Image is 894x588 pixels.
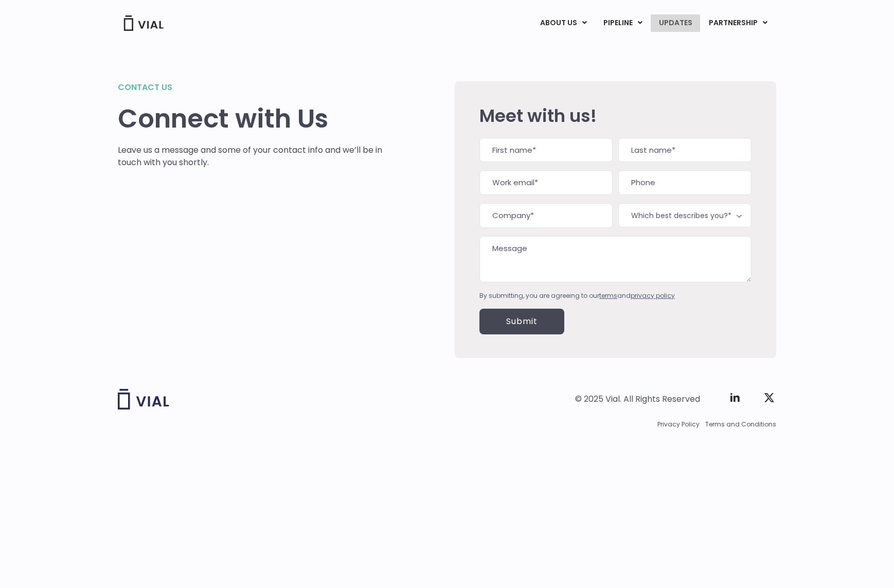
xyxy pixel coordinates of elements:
[118,81,383,94] h2: Contact us
[701,14,776,32] a: PARTNERSHIPMenu Toggle
[479,309,564,334] input: Submit
[118,104,383,134] h1: Connect with Us
[479,106,752,126] h2: Meet with us!
[657,420,700,429] a: Privacy Policy
[595,14,650,32] a: PIPELINEMenu Toggle
[532,14,595,32] a: ABOUT USMenu Toggle
[479,170,613,195] input: Work email*
[575,394,700,405] div: © 2025 Vial. All Rights Reserved
[705,420,776,429] a: Terms and Conditions
[618,203,752,227] span: Which best describes you?*
[118,144,383,169] p: Leave us a message and some of your contact info and we’ll be in touch with you shortly.
[479,138,613,163] input: First name*
[123,15,164,31] img: Vial Logo
[479,203,613,228] input: Company*
[651,14,700,32] a: UPDATES
[599,291,617,300] a: terms
[479,291,752,300] div: By submitting, you are agreeing to our and
[118,389,169,409] img: Vial logo wih "Vial" spelled out
[631,291,675,300] a: privacy policy
[618,170,752,195] input: Phone
[618,138,752,163] input: Last name*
